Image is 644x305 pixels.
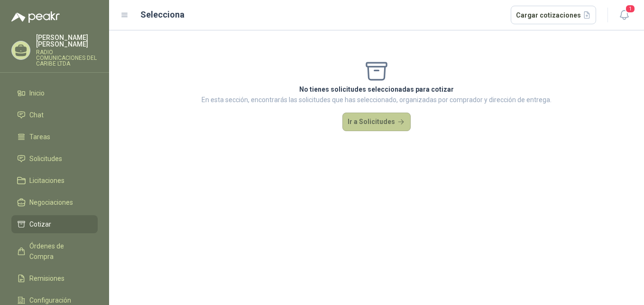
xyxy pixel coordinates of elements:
[11,172,98,190] a: Licitaciones
[29,197,73,208] span: Negociaciones
[11,150,98,168] a: Solicitudes
[11,193,98,211] a: Negociaciones
[140,8,184,21] h2: Selecciona
[29,132,50,142] span: Tareas
[616,7,633,24] button: 1
[11,11,60,23] img: Logo peakr
[36,49,98,67] p: RADIO COMUNICACIONES DEL CARIBE LTDA
[11,106,98,124] a: Chat
[511,6,597,25] button: Cargar cotizaciones
[11,269,98,287] a: Remisiones
[29,175,64,186] span: Licitaciones
[11,84,98,102] a: Inicio
[29,88,45,98] span: Inicio
[29,153,62,164] span: Solicitudes
[36,34,98,48] p: [PERSON_NAME] [PERSON_NAME]
[29,273,64,284] span: Remisiones
[29,110,44,120] span: Chat
[29,219,51,229] span: Cotizar
[625,4,635,13] span: 1
[202,84,552,95] p: No tienes solicitudes seleccionadas para cotizar
[11,128,98,146] a: Tareas
[202,95,552,105] p: En esta sección, encontrarás las solicitudes que has seleccionado, organizadas por comprador y di...
[11,237,98,266] a: Órdenes de Compra
[29,241,89,262] span: Órdenes de Compra
[342,113,411,132] button: Ir a Solicitudes
[11,215,98,233] a: Cotizar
